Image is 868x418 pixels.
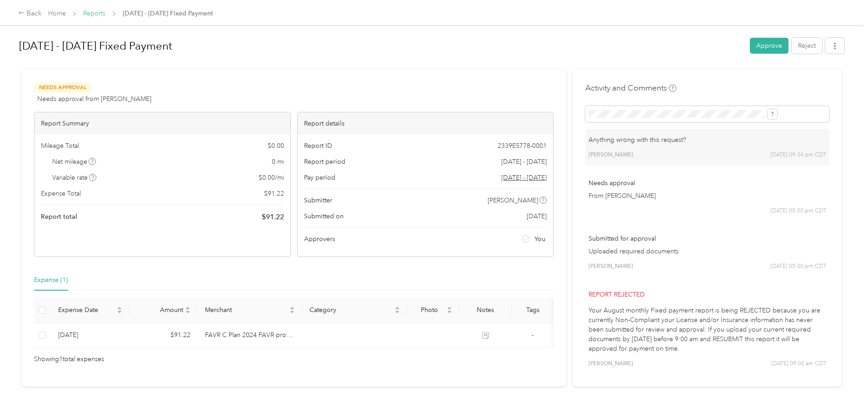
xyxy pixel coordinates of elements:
span: Expense Date [58,306,115,314]
p: Submitted for approval [589,234,826,243]
span: Amount [137,306,183,314]
a: Home [48,10,66,17]
span: You [534,234,545,244]
span: Submitter [304,196,332,205]
th: Amount [130,298,198,323]
span: [DATE] 09:34 pm CDT [770,151,826,159]
span: Mileage Total [41,141,79,151]
span: caret-down [289,309,295,315]
span: caret-up [394,305,400,311]
span: Pay period [304,173,335,182]
span: 2339E5778-0001 [498,141,547,151]
span: Go to pay period [501,173,547,182]
th: Tags [512,298,554,323]
a: Reports [83,10,105,17]
h4: Activity and Comments [585,82,676,94]
p: Anything wrong with this request? [589,135,826,145]
th: Notes [459,298,512,323]
span: $ 91.22 [262,212,284,222]
span: $ 0.00 [268,141,284,151]
span: [DATE] 05:00 pm CDT [770,262,826,271]
span: - [532,331,534,339]
span: [PERSON_NAME] [488,196,538,205]
p: Uploaded required documents [589,247,826,256]
button: Reject [792,38,822,54]
span: [DATE] - [DATE] Fixed Payment [123,9,213,18]
h1: Aug 1 - 31, 2025 Fixed Payment [19,35,743,57]
span: caret-down [447,309,452,315]
div: Report Summary [35,112,290,135]
span: caret-down [117,309,122,315]
th: Photo [407,298,459,323]
th: Merchant [198,298,303,323]
iframe: Everlance-gr Chat Button Frame [817,367,868,418]
td: FAVR C Plan 2024 FAVR program [198,323,303,348]
span: Showing 1 total expenses [34,354,104,364]
span: caret-up [447,305,452,311]
div: Report details [298,112,554,135]
span: Report period [304,157,345,166]
span: caret-up [289,305,295,311]
span: Needs Approval [34,82,91,93]
span: Report ID [304,141,332,151]
span: Category [309,306,393,314]
span: [DATE] 09:00 am CDT [771,360,826,368]
span: caret-down [394,309,400,315]
td: $91.22 [130,323,198,348]
th: Expense Date [51,298,130,323]
span: caret-down [185,309,190,315]
span: 0 mi [272,157,284,166]
td: 9-12-2025 [51,323,130,348]
span: $ 91.22 [264,189,284,198]
span: Merchant [205,306,288,314]
span: [PERSON_NAME] [589,262,633,271]
span: caret-up [117,305,122,311]
span: Expense Total [41,189,81,198]
span: $ 0.00 / mi [259,173,284,182]
th: Category [302,298,407,323]
p: Your August monthly Fixed payment report is being REJECTED because you are currently Non-Complian... [589,306,826,353]
div: Back [18,8,42,19]
span: [DATE] 05:00 pm CDT [770,207,826,215]
span: Photo [414,306,445,314]
span: Needs approval from [PERSON_NAME] [37,94,151,104]
span: [PERSON_NAME] [589,360,633,368]
span: Approvers [304,234,335,244]
span: caret-up [185,305,190,311]
td: - [512,323,554,348]
button: Approve [750,38,788,54]
span: [PERSON_NAME] [589,151,633,159]
span: [DATE] - [DATE] [501,157,547,166]
p: Report rejected [589,290,826,299]
p: Needs approval [589,178,826,188]
p: From [PERSON_NAME] [589,191,826,201]
span: Report total [41,212,77,222]
div: Tags [519,306,546,314]
span: Net mileage [52,157,96,166]
span: Submitted on [304,212,344,221]
span: [DATE] [527,212,547,221]
span: Variable rate [52,173,97,182]
div: Expense (1) [34,275,68,285]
